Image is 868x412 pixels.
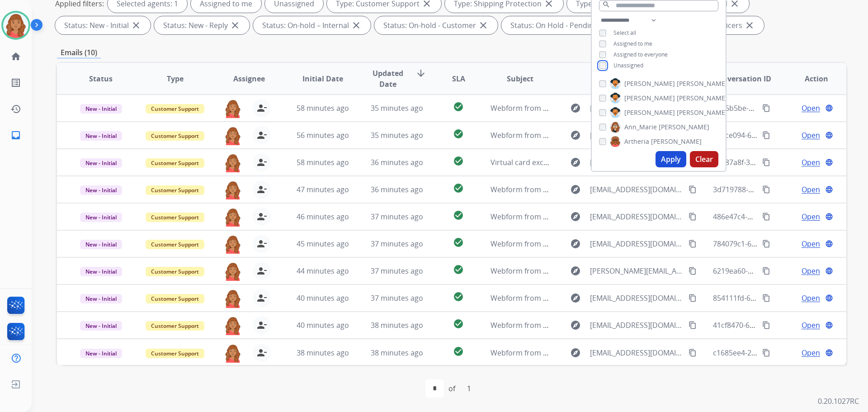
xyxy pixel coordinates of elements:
[453,318,464,329] mat-icon: check_circle
[453,237,464,248] mat-icon: check_circle
[10,51,21,62] mat-icon: home
[818,396,859,407] p: 0.20.1027RC
[677,108,727,117] span: [PERSON_NAME]
[297,348,349,358] span: 38 minutes ago
[825,104,833,112] mat-icon: language
[371,293,423,303] span: 37 minutes ago
[689,185,697,194] mat-icon: content_copy
[80,104,122,114] span: New - Initial
[677,79,727,88] span: [PERSON_NAME]
[80,321,122,331] span: New - Initial
[297,239,349,249] span: 45 minutes ago
[590,184,683,195] span: [EMAIL_ADDRESS][DOMAIN_NAME]
[590,347,683,358] span: [EMAIL_ADDRESS][DOMAIN_NAME]
[491,320,695,330] span: Webform from [EMAIL_ADDRESS][DOMAIN_NAME] on [DATE]
[297,185,349,194] span: 47 minutes ago
[80,131,122,141] span: New - Initial
[689,213,697,221] mat-icon: content_copy
[570,265,581,276] mat-icon: explore
[371,239,423,249] span: 37 minutes ago
[590,130,683,141] span: [EMAIL_ADDRESS][DOMAIN_NAME]
[371,130,423,140] span: 35 minutes ago
[297,157,349,167] span: 58 minutes ago
[460,379,478,398] div: 1
[825,240,833,248] mat-icon: language
[146,213,204,222] span: Customer Support
[491,266,751,276] span: Webform from [PERSON_NAME][EMAIL_ADDRESS][DOMAIN_NAME] on [DATE]
[478,20,489,31] mat-icon: close
[689,267,697,275] mat-icon: content_copy
[368,68,409,90] span: Updated Date
[659,123,709,132] span: [PERSON_NAME]
[713,320,851,330] span: 41cf8470-6e35-4593-9485-1de6c618bba9
[762,240,770,248] mat-icon: content_copy
[55,16,151,34] div: Status: New - Initial
[570,238,581,249] mat-icon: explore
[762,321,770,329] mat-icon: content_copy
[825,321,833,329] mat-icon: language
[256,157,267,168] mat-icon: person_remove
[802,265,820,276] span: Open
[802,130,820,141] span: Open
[825,213,833,221] mat-icon: language
[453,128,464,139] mat-icon: check_circle
[371,157,423,167] span: 36 minutes ago
[224,262,242,281] img: agent-avatar
[590,103,683,114] span: [PERSON_NAME][DOMAIN_NAME][EMAIL_ADDRESS][PERSON_NAME][DOMAIN_NAME]
[624,108,675,117] span: [PERSON_NAME]
[297,320,349,330] span: 40 minutes ago
[256,184,267,195] mat-icon: person_remove
[10,104,21,114] mat-icon: history
[80,240,122,249] span: New - Initial
[802,211,820,222] span: Open
[80,349,122,358] span: New - Initial
[713,266,853,276] span: 6219ea60-298e-4d6d-b8b4-646c847598c4
[224,235,242,254] img: agent-avatar
[80,185,122,195] span: New - Initial
[297,293,349,303] span: 40 minutes ago
[613,51,668,58] span: Assigned to everyone
[253,16,371,34] div: Status: On-hold – Internal
[624,123,657,132] span: Ann_Marie
[167,73,184,84] span: Type
[297,212,349,222] span: 46 minutes ago
[762,294,770,302] mat-icon: content_copy
[256,103,267,114] mat-icon: person_remove
[415,68,426,79] mat-icon: arrow_downward
[351,20,362,31] mat-icon: close
[689,349,697,357] mat-icon: content_copy
[371,103,423,113] span: 35 minutes ago
[256,211,267,222] mat-icon: person_remove
[825,185,833,194] mat-icon: language
[624,79,675,88] span: [PERSON_NAME]
[146,321,204,331] span: Customer Support
[825,131,833,139] mat-icon: language
[802,157,820,168] span: Open
[453,346,464,357] mat-icon: check_circle
[3,13,28,38] img: avatar
[651,137,702,146] span: [PERSON_NAME]
[802,103,820,114] span: Open
[570,130,581,141] mat-icon: explore
[453,210,464,221] mat-icon: check_circle
[146,349,204,358] span: Customer Support
[825,267,833,275] mat-icon: language
[491,185,695,194] span: Webform from [EMAIL_ADDRESS][DOMAIN_NAME] on [DATE]
[570,184,581,195] mat-icon: explore
[224,208,242,227] img: agent-avatar
[602,0,610,9] mat-icon: search
[689,294,697,302] mat-icon: content_copy
[452,73,465,84] span: SLA
[825,294,833,302] mat-icon: language
[224,316,242,335] img: agent-avatar
[371,185,423,194] span: 36 minutes ago
[772,63,846,95] th: Action
[146,104,204,114] span: Customer Support
[825,349,833,357] mat-icon: language
[762,349,770,357] mat-icon: content_copy
[613,29,636,37] span: Select all
[762,213,770,221] mat-icon: content_copy
[256,320,267,331] mat-icon: person_remove
[374,16,498,34] div: Status: On-hold - Customer
[713,348,852,358] span: c1685ee4-2b2a-436e-9c73-38d41d8489ec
